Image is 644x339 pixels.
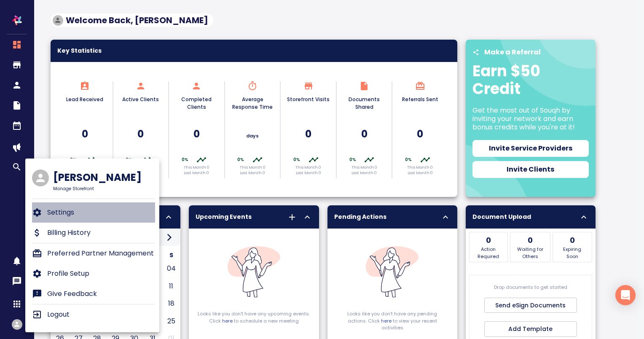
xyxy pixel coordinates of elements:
[47,207,74,218] p: Settings
[53,169,142,186] h6: [PERSON_NAME]
[47,289,97,299] p: Give Feedback
[47,269,89,279] p: Profile Setup
[47,309,70,320] p: Logout
[53,186,142,192] p: Manage Storefront
[615,285,636,305] div: Open Intercom Messenger
[47,228,91,238] p: Billing History
[47,248,154,258] p: Preferred Partner Management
